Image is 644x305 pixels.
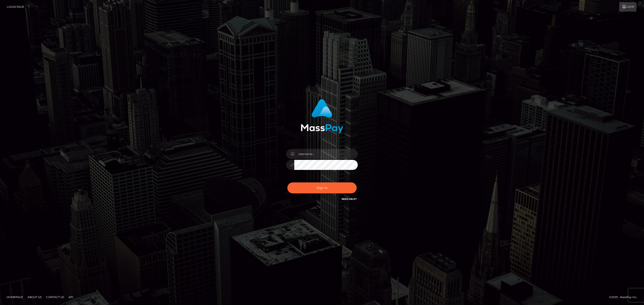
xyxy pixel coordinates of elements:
[294,149,358,159] input: Username...
[5,294,25,301] a: Homepage
[67,294,75,301] a: API
[287,182,357,193] button: Sign in
[609,295,641,300] div: © 2025 , MassPay Inc.
[619,2,636,12] a: Login
[44,294,66,301] a: Contact Us
[301,99,343,133] img: MassPay Login
[342,198,357,201] a: Need Help?
[26,294,43,301] a: About Us
[7,2,24,12] a: Login Page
